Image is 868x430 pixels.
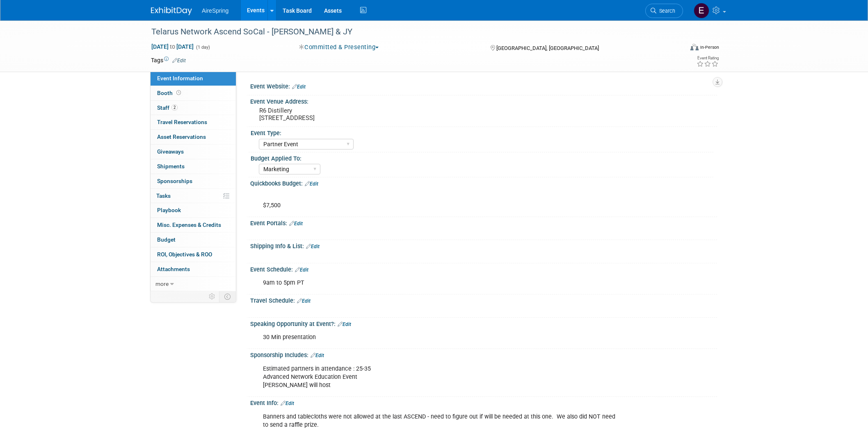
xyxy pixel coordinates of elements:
[250,240,717,251] div: Shipping Info & List:
[295,267,308,273] a: Edit
[700,44,719,50] div: In-Person
[292,84,306,90] a: Edit
[157,236,176,243] span: Budget
[157,251,212,258] span: ROI, Objectives & ROO
[697,56,719,60] div: Event Rating
[251,152,713,163] div: Budget Applied To:
[172,58,186,63] a: Edit
[157,148,184,155] span: Giveaways
[250,177,717,188] div: Quickbooks Budget:
[151,43,194,50] span: [DATE] [DATE]
[250,397,717,407] div: Event Info:
[296,43,382,52] button: Committed & Presenting
[338,321,351,327] a: Edit
[151,218,236,232] a: Misc. Expenses & Credits
[202,7,228,14] span: AireSpring
[151,130,236,144] a: Asset Reservations
[157,266,190,272] span: Attachments
[157,207,181,213] span: Playbook
[305,181,318,187] a: Edit
[151,86,236,100] a: Booth
[157,163,185,170] span: Shipments
[151,174,236,188] a: Sponsorships
[257,189,627,214] div: $7,500
[250,349,717,360] div: Sponsorship Includes:
[157,90,183,96] span: Booth
[169,43,176,50] span: to
[157,119,207,125] span: Travel Reservations
[151,233,236,247] a: Budget
[289,221,303,226] a: Edit
[171,104,178,111] span: 2
[496,45,599,51] span: [GEOGRAPHIC_DATA], [GEOGRAPHIC_DATA]
[297,298,311,304] a: Edit
[151,145,236,159] a: Giveaways
[151,115,236,129] a: Travel Reservations
[205,291,219,302] td: Personalize Event Tab Strip
[250,80,717,91] div: Event Website:
[151,101,236,115] a: Staff2
[259,107,436,122] pre: R6 Distillery [STREET_ADDRESS]
[251,127,713,137] div: Event Type:
[151,7,192,15] img: ExhibitDay
[151,262,236,276] a: Attachments
[151,189,236,203] a: Tasks
[157,134,206,140] span: Asset Reservations
[281,401,294,406] a: Edit
[151,159,236,174] a: Shipments
[151,56,186,64] td: Tags
[306,244,320,249] a: Edit
[157,75,203,81] span: Event Information
[656,8,675,14] span: Search
[257,329,627,346] div: 30 Min presentation
[151,277,236,291] a: more
[219,291,236,302] td: Toggle Event Tabs
[690,44,699,50] img: Format-Inperson.png
[156,192,171,199] span: Tasks
[257,275,627,291] div: 9am to 5pm PT
[250,318,717,328] div: Speaking Opportunity at Event?:
[645,4,683,18] a: Search
[311,353,324,358] a: Edit
[151,247,236,262] a: ROI, Objectives & ROO
[175,90,183,96] span: Booth not reserved yet
[157,178,192,184] span: Sponsorships
[151,71,236,86] a: Event Information
[250,263,717,274] div: Event Schedule:
[257,361,627,394] div: Estimated partners in attendance : 25-35 Advanced Network Education Event [PERSON_NAME] will host
[250,294,717,305] div: Travel Schedule:
[195,45,210,50] span: (1 day)
[155,281,169,287] span: more
[148,25,671,39] div: Telarus Network Ascend SoCal - [PERSON_NAME] & JY
[157,104,178,111] span: Staff
[250,95,717,106] div: Event Venue Address:
[694,3,709,18] img: erica arjona
[635,43,719,55] div: Event Format
[151,203,236,217] a: Playbook
[157,222,221,228] span: Misc. Expenses & Credits
[250,217,717,228] div: Event Portals:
